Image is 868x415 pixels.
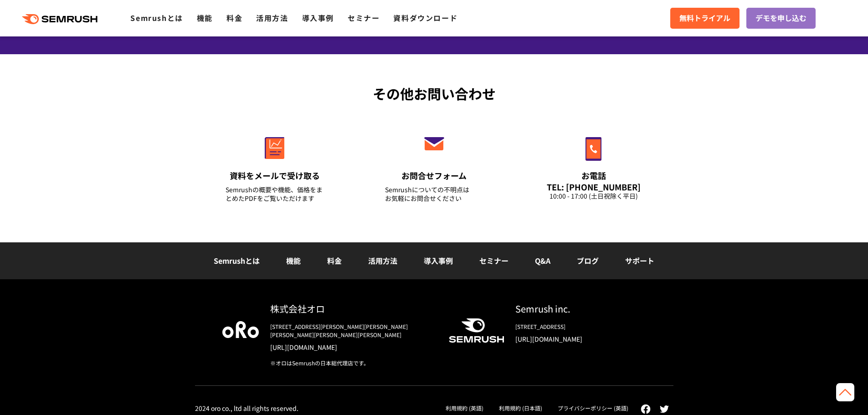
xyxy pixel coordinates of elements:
a: 料金 [226,12,242,23]
a: 利用規約 (日本語) [499,404,542,412]
a: Semrushとは [130,12,183,23]
a: セミナー [479,255,508,266]
div: Semrush inc. [515,302,646,315]
a: 導入事例 [424,255,453,266]
a: セミナー [348,12,380,23]
img: facebook [641,404,651,414]
div: Semrushについての不明点は お気軽にお問合せください [385,185,483,203]
span: デモを申し込む [755,12,806,24]
div: 10:00 - 17:00 (土日祝除く平日) [544,192,643,200]
div: [STREET_ADDRESS][PERSON_NAME][PERSON_NAME][PERSON_NAME][PERSON_NAME][PERSON_NAME] [270,323,434,339]
img: twitter [660,405,669,413]
a: 資料ダウンロード [393,12,457,23]
a: 機能 [197,12,213,23]
div: その他お問い合わせ [195,83,673,104]
a: [URL][DOMAIN_NAME] [270,343,434,352]
div: [STREET_ADDRESS] [515,323,646,331]
div: Semrushの概要や機能、価格をまとめたPDFをご覧いただけます [226,185,324,203]
a: 資料をメールで受け取る Semrushの概要や機能、価格をまとめたPDFをご覧いただけます [206,118,343,214]
a: 活用方法 [256,12,288,23]
a: 利用規約 (英語) [446,404,483,412]
a: ブログ [577,255,599,266]
div: TEL: [PHONE_NUMBER] [544,182,643,192]
a: 活用方法 [368,255,397,266]
img: oro company [222,321,259,338]
div: お電話 [544,170,643,181]
a: [URL][DOMAIN_NAME] [515,334,646,343]
a: プライバシーポリシー (英語) [558,404,628,412]
a: 料金 [327,255,342,266]
div: 2024 oro co., ltd all rights reserved. [195,404,298,412]
span: 無料トライアル [679,12,730,24]
div: 資料をメールで受け取る [226,170,324,181]
a: 導入事例 [302,12,334,23]
div: 株式会社オロ [270,302,434,315]
div: お問合せフォーム [385,170,483,181]
a: Semrushとは [214,255,260,266]
a: お問合せフォーム Semrushについての不明点はお気軽にお問合せください [366,118,503,214]
a: デモを申し込む [746,8,816,29]
a: Q&A [535,255,550,266]
a: 機能 [286,255,301,266]
a: サポート [625,255,654,266]
div: ※オロはSemrushの日本総代理店です。 [270,359,434,367]
a: 無料トライアル [670,8,740,29]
